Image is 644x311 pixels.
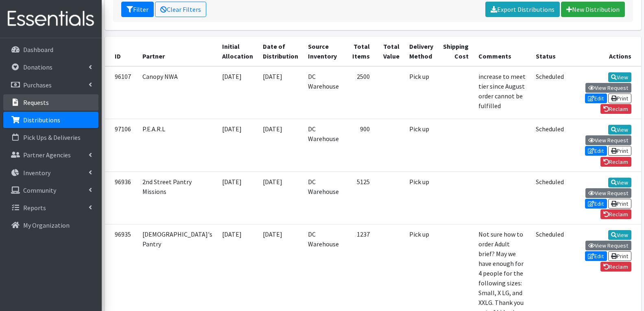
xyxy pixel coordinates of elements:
th: Total Items [344,37,375,66]
img: HumanEssentials [3,5,98,33]
td: Pick up [404,119,438,172]
p: Distributions [23,116,60,124]
td: 97106 [105,119,138,172]
th: Status [531,37,569,66]
a: Inventory [3,165,98,181]
a: View Request [585,241,631,250]
p: Donations [23,63,52,71]
a: Distributions [3,112,98,128]
td: 2500 [344,66,375,119]
a: Print [608,146,631,156]
a: View [608,230,631,240]
th: Delivery Method [404,37,438,66]
td: 900 [344,119,375,172]
td: DC Warehouse [303,119,344,172]
a: Edit [585,251,607,261]
a: Reclaim [600,157,631,167]
th: Comments [474,37,531,66]
a: Edit [585,146,607,156]
td: [DATE] [217,172,258,224]
td: DC Warehouse [303,66,344,119]
a: Requests [3,94,98,111]
p: Inventory [23,169,50,177]
a: Partner Agencies [3,147,98,163]
a: Print [608,251,631,261]
a: View Request [585,188,631,198]
p: Reports [23,204,46,212]
a: My Organization [3,217,98,233]
a: View Request [585,83,631,93]
a: Print [608,94,631,103]
p: Dashboard [23,46,53,54]
p: My Organization [23,221,70,229]
td: Scheduled [531,119,569,172]
a: Pick Ups & Deliveries [3,129,98,146]
th: ID [105,37,138,66]
p: Pick Ups & Deliveries [23,133,81,141]
th: Initial Allocation [217,37,258,66]
th: Shipping Cost [438,37,474,66]
td: [DATE] [217,66,258,119]
a: Clear Filters [155,2,206,17]
a: View [608,72,631,82]
a: Reclaim [600,209,631,219]
td: Scheduled [531,172,569,224]
td: Canopy NWA [138,66,217,119]
td: DC Warehouse [303,172,344,224]
td: increase to meet tier since August order cannot be fulfilled [474,66,531,119]
th: Total Value [375,37,404,66]
a: Edit [585,199,607,209]
th: Source Inventory [303,37,344,66]
a: Reclaim [600,104,631,114]
button: Filter [121,2,154,17]
a: View [608,178,631,187]
a: New Distribution [561,2,625,17]
td: 96107 [105,66,138,119]
td: 96936 [105,172,138,224]
td: [DATE] [217,119,258,172]
td: 2nd Street Pantry Missions [138,172,217,224]
p: Partner Agencies [23,151,71,159]
a: Purchases [3,77,98,93]
th: Date of Distribution [258,37,303,66]
a: View Request [585,135,631,145]
td: 5125 [344,172,375,224]
p: Community [23,186,56,194]
a: Edit [585,94,607,103]
a: Donations [3,59,98,75]
td: Scheduled [531,66,569,119]
td: [DATE] [258,119,303,172]
td: P.E.A.R.L [138,119,217,172]
a: Reclaim [600,262,631,272]
a: Community [3,182,98,198]
td: [DATE] [258,66,303,119]
td: [DATE] [258,172,303,224]
th: Actions [569,37,641,66]
td: Pick up [404,66,438,119]
a: Print [608,199,631,209]
p: Purchases [23,81,52,89]
a: Reports [3,200,98,216]
td: Pick up [404,172,438,224]
a: View [608,125,631,135]
a: Dashboard [3,41,98,58]
th: Partner [138,37,217,66]
p: Requests [23,98,49,107]
a: Export Distributions [485,2,560,17]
